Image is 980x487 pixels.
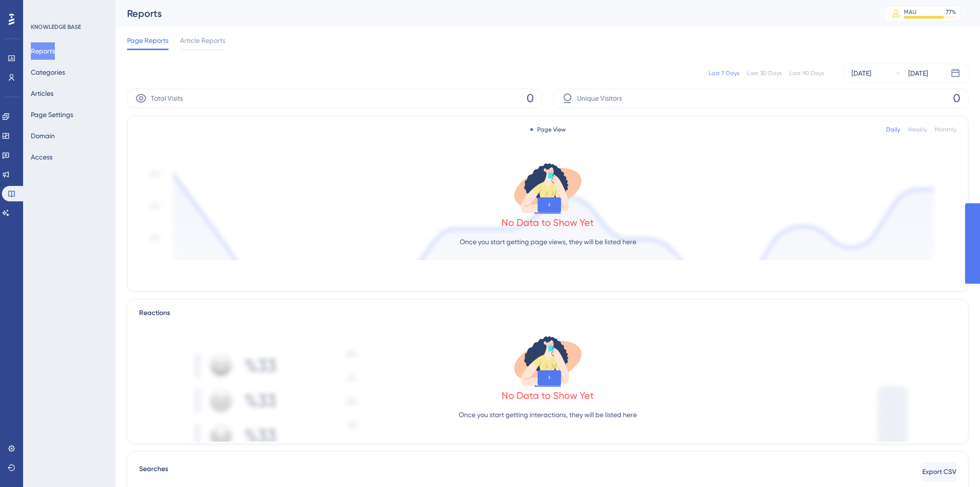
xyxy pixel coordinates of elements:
div: No Data to Show Yet [502,389,594,402]
span: 0 [527,91,534,106]
span: Unique Visitors [577,92,622,104]
div: 77 % [946,8,956,16]
button: Categories [31,64,65,81]
div: [DATE] [851,67,871,79]
div: No Data to Show Yet [502,216,594,229]
div: Last 90 Days [789,69,824,77]
span: Page Reports [127,35,168,46]
button: Export CSV [922,462,956,482]
div: Page View [530,126,566,133]
span: Export CSV [922,466,956,478]
span: Article Reports [180,35,225,46]
div: Daily [886,126,900,133]
span: Searches [139,463,168,481]
button: Access [31,148,52,166]
div: Reactions [139,307,956,319]
span: 0 [953,91,960,106]
div: Weekly [908,126,927,133]
button: Domain [31,127,55,145]
p: Once you start getting interactions, they will be listed here [459,409,637,421]
div: [DATE] [908,67,928,79]
div: Reports [127,7,860,20]
div: Monthly [935,126,956,133]
button: Articles [31,85,53,102]
div: KNOWLEDGE BASE [31,23,81,31]
div: Last 30 Days [747,69,782,77]
iframe: UserGuiding AI Assistant Launcher [940,449,968,478]
p: Once you start getting page views, they will be listed here [460,236,636,248]
span: Total Visits [151,92,183,104]
div: MAU [904,8,916,16]
div: Last 7 Days [709,69,739,77]
button: Reports [31,42,55,60]
button: Page Settings [31,106,73,123]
